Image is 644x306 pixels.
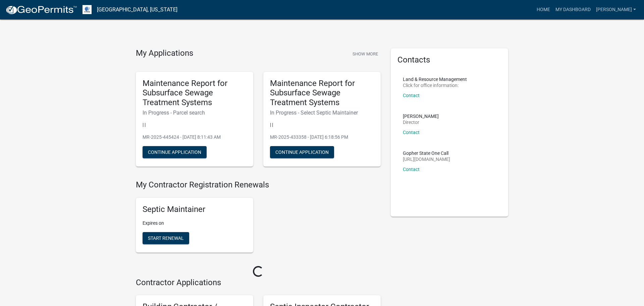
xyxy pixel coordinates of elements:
[270,110,374,116] h6: In Progress - Select Septic Maintainer
[143,232,189,244] button: Start Renewal
[270,134,374,141] p: MR-2025-433358 - [DATE] 6:18:56 PM
[403,114,439,119] p: [PERSON_NAME]
[143,205,247,214] h5: Septic Maintainer
[403,93,420,98] a: Contact
[403,77,467,82] p: Land & Resource Management
[143,134,247,141] p: MR-2025-445424 - [DATE] 8:11:43 AM
[403,157,450,162] p: [URL][DOMAIN_NAME]
[403,120,439,125] p: Director
[136,180,381,258] wm-registration-list-section: My Contractor Registration Renewals
[143,110,247,116] h6: In Progress - Parcel search
[270,121,374,128] p: | |
[143,220,247,227] p: Expires on
[403,167,420,172] a: Contact
[136,278,381,288] h4: Contractor Applications
[148,235,184,241] span: Start Renewal
[403,130,420,135] a: Contact
[143,146,207,158] button: Continue Application
[403,83,467,88] p: Click for office information:
[397,55,501,65] h5: Contacts
[136,180,381,190] h4: My Contractor Registration Renewals
[534,3,553,16] a: Home
[136,48,193,58] h4: My Applications
[270,79,374,107] h5: Maintenance Report for Subsurface Sewage Treatment Systems
[593,3,639,16] a: [PERSON_NAME]
[403,151,450,156] p: Gopher State One Call
[97,4,177,15] a: [GEOGRAPHIC_DATA], [US_STATE]
[553,3,593,16] a: My Dashboard
[270,146,334,158] button: Continue Application
[83,5,92,14] img: Otter Tail County, Minnesota
[143,79,247,107] h5: Maintenance Report for Subsurface Sewage Treatment Systems
[350,48,381,59] button: Show More
[143,121,247,128] p: | |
